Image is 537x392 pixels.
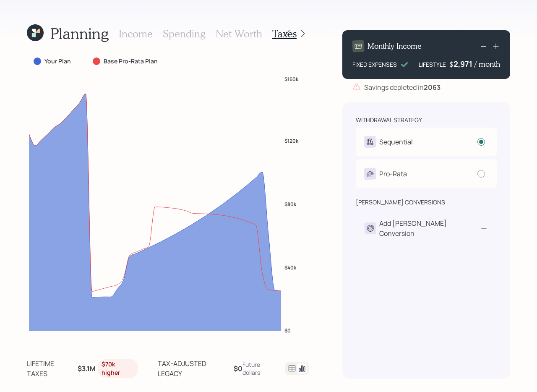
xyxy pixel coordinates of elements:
[119,28,153,40] h3: Income
[158,358,231,379] div: tax-adjusted legacy
[242,361,279,376] div: Future dollars
[44,57,71,65] label: Your Plan
[285,327,291,335] tspan: $0
[368,42,422,51] h4: Monthly Income
[379,137,413,147] div: Sequential
[449,60,454,69] h4: $
[352,60,397,69] div: FIXED EXPENSES
[163,28,206,40] h3: Spending
[285,201,297,208] tspan: $80k
[474,60,500,69] h4: / month
[78,364,96,373] b: $3.1M
[356,198,445,206] div: [PERSON_NAME] conversions
[27,358,75,379] div: lifetime taxes
[216,28,262,40] h3: Net Worth
[379,169,407,179] div: Pro-Rata
[356,116,422,124] div: withdrawal strategy
[104,57,158,65] label: Base Pro-Rata Plan
[272,28,297,40] h3: Taxes
[234,364,242,373] b: $0
[102,360,134,376] div: $70k higher
[285,75,299,82] tspan: $160k
[285,264,297,271] tspan: $40k
[364,82,441,92] div: Savings depleted in
[285,137,299,144] tspan: $120k
[424,83,441,92] b: 2063
[454,59,474,69] div: 2,971
[50,24,109,42] h1: Planning
[419,60,446,69] div: LIFESTYLE
[379,218,480,238] div: Add [PERSON_NAME] Conversion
